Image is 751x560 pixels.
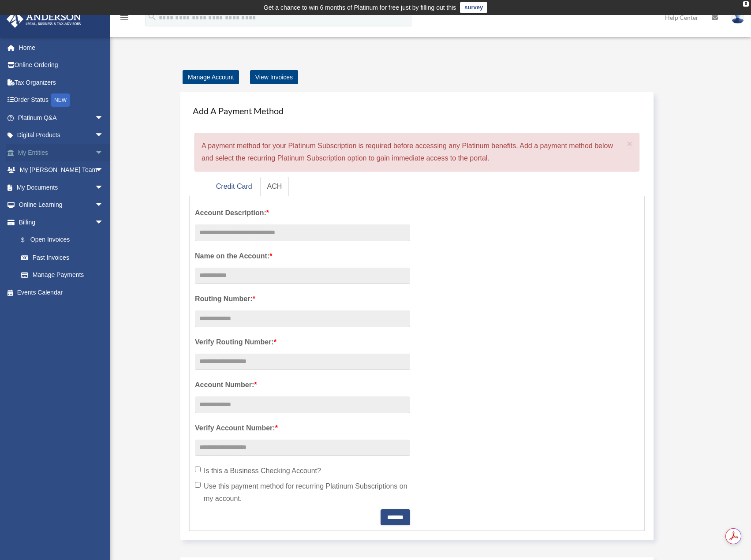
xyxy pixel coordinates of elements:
[95,109,112,127] span: arrow_drop_down
[195,480,410,505] label: Use this payment method for recurring Platinum Subscriptions on my account.
[51,93,70,107] div: NEW
[6,39,117,56] a: Home
[119,15,130,23] a: menu
[195,467,201,472] input: Is this a Business Checking Account?
[195,482,201,488] input: Use this payment method for recurring Platinum Subscriptions on my account.
[209,177,259,197] a: Credit Card
[12,249,117,266] a: Past Invoices
[195,379,410,391] label: Account Number:
[194,133,639,172] div: A payment method for your Platinum Subscription is required before accessing any Platinum benefit...
[195,293,410,305] label: Routing Number:
[195,422,410,434] label: Verify Account Number:
[4,11,84,28] img: Anderson Advisors Platinum Portal
[95,179,112,197] span: arrow_drop_down
[12,231,117,249] a: $Open Invoices
[95,144,112,162] span: arrow_drop_down
[195,207,410,219] label: Account Description:
[95,196,112,214] span: arrow_drop_down
[460,2,487,13] a: survey
[6,179,117,196] a: My Documentsarrow_drop_down
[6,127,117,144] a: Digital Productsarrow_drop_down
[12,266,112,284] a: Manage Payments
[627,139,633,148] button: Close
[6,196,117,214] a: Online Learningarrow_drop_down
[627,138,633,149] span: ×
[250,70,298,84] a: View Invoices
[6,56,117,74] a: Online Ordering
[195,250,410,262] label: Name on the Account:
[95,213,112,231] span: arrow_drop_down
[6,284,117,301] a: Events Calendar
[264,2,456,13] div: Get a chance to win 6 months of Platinum for free just by filling out this
[119,12,130,23] i: menu
[743,1,749,7] div: close
[195,336,410,348] label: Verify Routing Number:
[6,91,117,109] a: Order StatusNEW
[6,144,117,161] a: My Entitiesarrow_drop_down
[26,235,30,246] span: $
[731,11,744,24] img: User Pic
[6,74,117,91] a: Tax Organizers
[95,127,112,145] span: arrow_drop_down
[260,177,289,197] a: ACH
[6,161,117,179] a: My [PERSON_NAME] Teamarrow_drop_down
[189,101,645,120] h4: Add A Payment Method
[183,70,239,84] a: Manage Account
[147,12,157,22] i: search
[6,109,117,127] a: Platinum Q&Aarrow_drop_down
[95,161,112,179] span: arrow_drop_down
[6,213,117,231] a: Billingarrow_drop_down
[195,465,410,477] label: Is this a Business Checking Account?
